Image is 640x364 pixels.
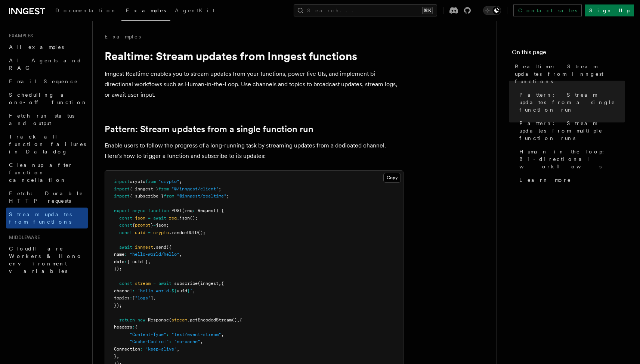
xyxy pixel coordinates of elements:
[192,208,195,213] span: :
[114,354,117,359] span: }
[105,69,404,100] p: Inngest Realtime enables you to stream updates from your functions, power live UIs, and implement...
[512,48,625,60] h4: On this page
[216,208,224,213] span: ) {
[130,186,158,192] span: { inngest }
[124,259,127,264] span: :
[177,346,179,352] span: ,
[121,2,170,21] a: Examples
[6,33,33,39] span: Examples
[192,288,195,293] span: ,
[179,252,182,257] span: ,
[9,246,83,274] span: Cloudflare Workers & Hono environment variables
[148,230,151,235] span: =
[516,145,625,173] a: Human in the loop: Bi-directional workflows
[6,234,40,240] span: Middleware
[237,317,239,323] span: ,
[55,7,117,13] span: Documentation
[294,4,437,16] button: Search...⌘K
[119,317,135,323] span: return
[158,186,169,192] span: from
[200,339,203,344] span: ,
[114,193,130,199] span: import
[516,173,625,187] a: Learn more
[132,208,145,213] span: async
[6,242,88,278] a: Cloudflare Workers & Hono environment variables
[148,215,151,221] span: =
[105,124,313,134] a: Pattern: Stream updates from a single function run
[153,215,166,221] span: await
[130,252,179,257] span: "hello-world/hello"
[198,281,219,286] span: (inngest
[148,208,169,213] span: function
[239,317,242,323] span: {
[164,193,174,199] span: from
[114,288,132,293] span: channel
[132,324,135,330] span: :
[177,288,187,293] span: uuid
[140,346,143,352] span: :
[130,332,166,337] span: "Content-Type"
[158,281,171,286] span: await
[483,6,501,15] button: Toggle dark mode
[114,303,122,308] span: });
[519,119,625,142] span: Pattern: Stream updates from multiple function runs
[114,252,124,257] span: name
[130,179,145,184] span: crypto
[177,215,190,221] span: .json
[114,295,130,301] span: topics
[114,186,130,192] span: import
[153,281,156,286] span: =
[190,288,192,293] span: `
[6,88,88,109] a: Scheduling a one-off function
[130,339,169,344] span: "Cache-Control"
[171,288,177,293] span: ${
[6,109,88,130] a: Fetch run status and output
[145,179,156,184] span: from
[156,223,169,228] span: json;
[151,223,153,228] span: }
[114,324,132,330] span: headers
[135,223,151,228] span: prompt
[512,60,625,88] a: Realtime: Stream updates from Inngest functions
[187,288,190,293] span: }
[6,75,88,88] a: Email Sequence
[516,116,625,145] a: Pattern: Stream updates from multiple function runs
[114,179,130,184] span: import
[145,346,177,352] span: "keep-alive"
[182,208,192,213] span: (req
[148,259,151,264] span: ,
[179,179,182,184] span: ;
[6,40,88,54] a: All examples
[6,54,88,75] a: AI Agents and RAG
[132,223,135,228] span: {
[9,162,73,183] span: Cleanup after function cancellation
[119,281,132,286] span: const
[422,7,433,14] kbd: ⌘K
[6,187,88,208] a: Fetch: Durable HTTP requests
[105,49,404,63] h1: Realtime: Stream updates from Inngest functions
[130,193,164,199] span: { subscribe }
[190,215,198,221] span: ();
[51,2,121,20] a: Documentation
[383,173,401,183] button: Copy
[221,332,224,337] span: ,
[119,223,132,228] span: const
[585,4,634,16] a: Sign Up
[171,186,219,192] span: "@/inngest/client"
[132,288,135,293] span: :
[148,317,169,323] span: Response
[135,245,153,250] span: inngest
[9,113,74,126] span: Fetch run status and output
[169,230,198,235] span: .randomUUID
[171,317,187,323] span: stream
[9,190,83,204] span: Fetch: Durable HTTP requests
[137,288,171,293] span: `hello-world.
[6,208,88,228] a: Stream updates from functions
[219,186,221,192] span: ;
[119,230,132,235] span: const
[135,230,145,235] span: uuid
[151,295,153,301] span: ]
[170,2,219,20] a: AgentKit
[9,78,78,84] span: Email Sequence
[166,332,169,337] span: :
